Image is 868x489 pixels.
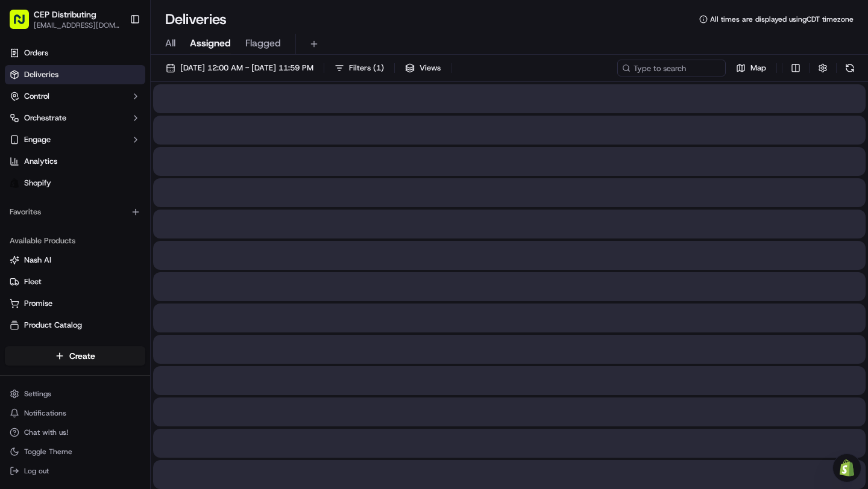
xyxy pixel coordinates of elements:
[5,231,145,251] div: Available Products
[24,466,49,476] span: Log out
[24,276,42,287] span: Fleet
[24,320,82,331] span: Product Catalog
[10,255,140,266] a: Nash AI
[5,424,145,441] button: Chat with us!
[5,385,145,402] button: Settings
[69,350,95,362] span: Create
[373,63,384,73] span: ( 1 )
[24,48,48,58] span: Orders
[10,320,140,331] a: Product Catalog
[24,447,72,456] span: Toggle Theme
[5,405,145,422] button: Notifications
[165,36,175,51] span: All
[24,255,51,266] span: Nash AI
[165,10,227,29] h1: Deliveries
[5,87,145,106] button: Control
[34,8,96,20] button: CEP Distributing
[24,428,68,437] span: Chat with us!
[400,60,446,76] button: Views
[5,152,145,171] a: Analytics
[329,60,389,76] button: Filters(1)
[24,408,66,418] span: Notifications
[24,134,51,145] span: Engage
[5,65,145,84] a: Deliveries
[24,178,51,188] span: Shopify
[731,60,772,76] button: Map
[349,63,384,73] span: Filters
[10,276,140,287] a: Fleet
[24,389,51,399] span: Settings
[245,36,281,51] span: Flagged
[5,294,145,313] button: Promise
[24,113,66,123] span: Orchestrate
[750,63,766,73] span: Map
[5,346,145,366] button: Create
[5,463,145,479] button: Log out
[5,173,145,193] a: Shopify
[24,298,52,309] span: Promise
[24,91,49,102] span: Control
[24,156,57,167] span: Analytics
[10,178,19,188] img: Shopify logo
[10,298,140,309] a: Promise
[5,443,145,460] button: Toggle Theme
[617,60,726,76] input: Type to search
[420,63,441,73] span: Views
[710,14,854,24] span: All times are displayed using CDT timezone
[5,202,145,222] div: Favorites
[34,20,120,30] button: [EMAIL_ADDRESS][DOMAIN_NAME]
[180,63,313,73] span: [DATE] 12:00 AM - [DATE] 11:59 PM
[5,316,145,335] button: Product Catalog
[5,130,145,149] button: Engage
[5,272,145,291] button: Fleet
[5,43,145,63] a: Orders
[5,251,145,270] button: Nash AI
[5,5,125,34] button: CEP Distributing[EMAIL_ADDRESS][DOMAIN_NAME]
[5,108,145,128] button: Orchestrate
[190,36,231,51] span: Assigned
[841,60,858,76] button: Refresh
[160,60,319,76] button: [DATE] 12:00 AM - [DATE] 11:59 PM
[24,69,58,80] span: Deliveries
